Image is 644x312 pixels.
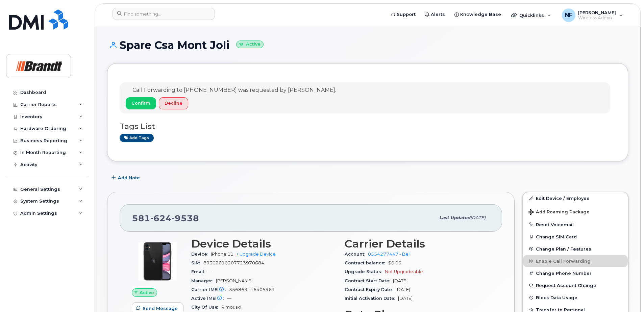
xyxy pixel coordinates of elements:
span: Add Roaming Package [528,209,590,216]
span: $0.00 [388,260,401,265]
span: Send Message [143,305,178,312]
small: Active [236,41,264,48]
span: Carrier IMEI [191,287,229,292]
h3: Carrier Details [345,238,490,250]
button: Add Note [107,172,146,184]
span: Contract Expiry Date [345,287,396,292]
span: Enable Call Forwarding [536,259,591,264]
a: 0554277447 - Bell [368,252,411,257]
span: Last updated [439,215,470,220]
button: Block Data Usage [523,291,628,304]
h3: Tags List [120,122,616,131]
a: Add tags [120,134,154,142]
span: Contract Start Date [345,278,393,283]
span: Not Upgradeable [385,269,423,274]
span: Rimouski [221,305,241,310]
span: SIM [191,260,203,265]
span: 356863116405961 [229,287,275,292]
span: Manager [191,278,216,283]
h1: Spare Csa Mont Joli [107,39,628,51]
span: Active IMEI [191,296,227,301]
span: Active [140,289,154,296]
a: + Upgrade Device [236,252,276,257]
span: Email [191,269,208,274]
span: Change Plan / Features [536,246,591,251]
img: iPhone_11.jpg [137,241,178,282]
span: — [227,296,231,301]
h3: Device Details [191,238,337,250]
button: Enable Call Forwarding [523,255,628,267]
span: 581 [132,213,199,223]
button: Add Roaming Package [523,205,628,218]
button: Decline [159,97,188,109]
a: Edit Device / Employee [523,192,628,204]
span: 624 [150,213,172,223]
span: City Of Use [191,305,221,310]
button: Change Plan / Features [523,243,628,255]
span: [DATE] [393,278,407,283]
span: Confirm [131,100,150,106]
button: Request Account Change [523,279,628,291]
span: Account [345,252,368,257]
span: [DATE] [398,296,413,301]
span: — [208,269,212,274]
span: Upgrade Status [345,269,385,274]
span: [DATE] [396,287,410,292]
span: Initial Activation Date [345,296,398,301]
span: Decline [165,100,182,106]
span: Contract balance [345,260,388,265]
span: Call Forwarding to [PHONE_NUMBER] was requested by [PERSON_NAME]. [132,87,336,93]
button: Change SIM Card [523,231,628,243]
span: Device [191,252,211,257]
span: 89302610207723970684 [203,260,264,265]
button: Confirm [126,97,156,109]
span: 9538 [172,213,199,223]
button: Reset Voicemail [523,218,628,231]
span: iPhone 11 [211,252,233,257]
button: Change Phone Number [523,267,628,279]
span: [DATE] [470,215,486,220]
span: Add Note [118,175,140,181]
span: [PERSON_NAME] [216,278,252,283]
